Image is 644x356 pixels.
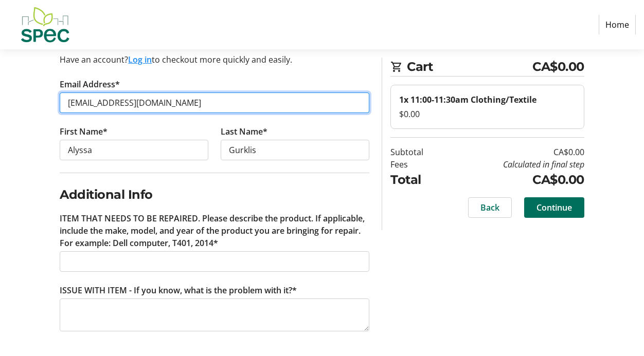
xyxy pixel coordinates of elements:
div: $0.00 [399,108,575,120]
span: Cart [407,58,532,76]
td: Calculated in final step [446,158,584,171]
label: First Name* [60,125,108,138]
h2: Additional Info [60,185,369,204]
label: ITEM THAT NEEDS TO BE REPAIRED. Please describe the product. If applicable, include the make, mod... [60,212,369,249]
label: ISSUE WITH ITEM - If you know, what is the problem with it?* [60,284,297,296]
a: Home [599,15,636,34]
td: Subtotal [390,146,446,158]
span: CA$0.00 [532,58,584,76]
img: SPEC's Logo [8,4,81,45]
td: CA$0.00 [446,171,584,189]
label: Last Name* [221,125,267,138]
td: CA$0.00 [446,146,584,158]
strong: 1x 11:00-11:30am Clothing/Textile [399,94,536,105]
button: Back [468,197,512,218]
td: Total [390,171,446,189]
label: Email Address* [60,78,120,90]
button: Log in [128,53,152,66]
span: Continue [536,201,572,214]
div: Have an account? to checkout more quickly and easily. [60,53,369,66]
button: Continue [524,197,584,218]
td: Fees [390,158,446,171]
span: Back [480,201,499,214]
